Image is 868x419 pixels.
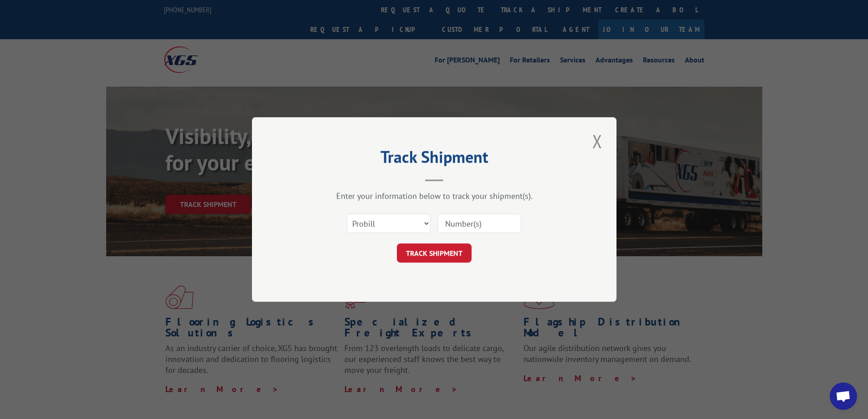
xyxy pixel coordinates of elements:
[437,214,521,233] input: Number(s)
[830,383,857,410] a: Open chat
[298,191,571,201] div: Enter your information below to track your shipment(s).
[397,243,472,263] button: TRACK SHIPMENT
[298,150,571,168] h2: Track Shipment
[590,129,605,154] button: Close modal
